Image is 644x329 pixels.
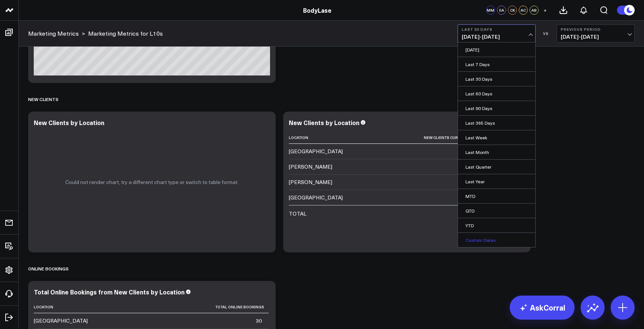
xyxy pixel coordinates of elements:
button: + [540,6,549,15]
p: Could not render chart, try a different chart type or switch to table format. [65,179,239,185]
a: Last 365 Days [458,116,535,130]
div: [PERSON_NAME] [289,163,332,171]
a: Last Quarter [458,160,535,174]
a: Marketing Metrics for L10s [88,29,163,38]
th: Location [289,131,364,144]
div: Online Bookings [28,260,69,277]
b: Last 30 Days [462,27,531,32]
div: > [28,29,85,38]
div: [GEOGRAPHIC_DATA] [289,148,343,155]
div: [GEOGRAPHIC_DATA] [34,317,88,324]
a: AskCorral [510,296,575,320]
a: Last Week [458,130,535,145]
div: MM [486,6,495,15]
a: Marketing Metrics [28,29,79,38]
a: YTD [458,218,535,232]
div: New Clients by Location [34,118,104,127]
a: Last 7 Days [458,57,535,71]
a: Last Year [458,174,535,189]
a: MTD [458,189,535,203]
div: AC [519,6,528,15]
a: Last 60 Days [458,86,535,101]
div: Total Online Bookings from New Clients by Location [34,288,185,296]
button: Previous Period[DATE]-[DATE] [557,24,635,42]
div: New Clients [28,91,59,108]
span: + [543,8,547,13]
a: Custom Dates [458,233,535,247]
div: [GEOGRAPHIC_DATA] [289,194,343,201]
th: Location [34,301,109,313]
a: Last Month [458,145,535,159]
div: EA [497,6,506,15]
a: QTD [458,204,535,218]
a: Last 30 Days [458,72,535,86]
b: Previous Period [561,27,630,32]
span: [DATE] - [DATE] [561,34,630,40]
div: TOTAL [289,210,306,217]
th: Total Online Bookings [109,301,269,313]
span: [DATE] - [DATE] [462,34,531,40]
div: CK [508,6,517,15]
a: Last 90 Days [458,101,535,115]
th: New Clients Current [364,131,479,144]
button: Last 30 Days[DATE]-[DATE] [458,24,536,42]
a: [DATE] [458,42,535,57]
div: 30 [256,317,262,324]
a: BodyLase [303,6,332,14]
div: VS [539,31,553,36]
div: New Clients by Location [289,118,359,127]
div: [PERSON_NAME] [289,178,332,186]
div: AB [530,6,539,15]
